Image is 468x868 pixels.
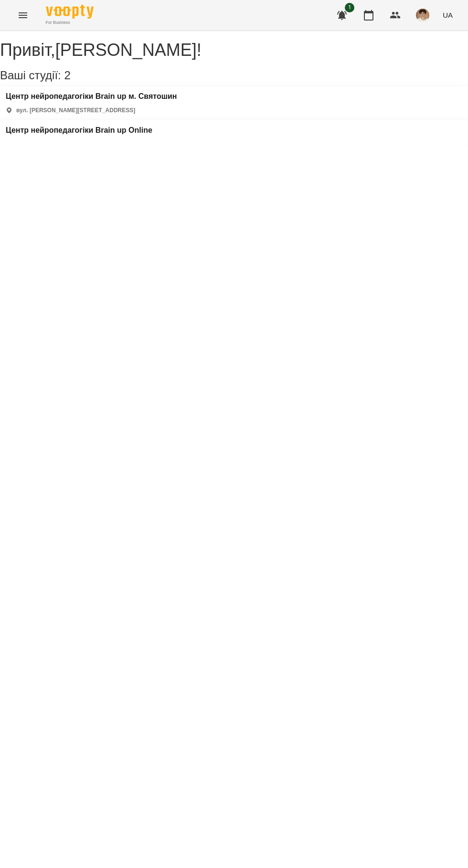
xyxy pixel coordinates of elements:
[46,5,94,19] img: Voopty Logo
[6,92,177,101] a: Центр нейропедагогіки Brain up м. Святошин
[443,10,453,20] span: UA
[16,106,135,115] p: вул. [PERSON_NAME][STREET_ADDRESS]
[439,6,457,24] button: UA
[64,69,70,82] span: 2
[416,9,429,22] img: 31d4c4074aa92923e42354039cbfc10a.jpg
[6,126,152,135] a: Центр нейропедагогіки Brain up Online
[46,20,94,26] span: For Business
[11,4,34,27] button: Menu
[345,3,354,12] span: 1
